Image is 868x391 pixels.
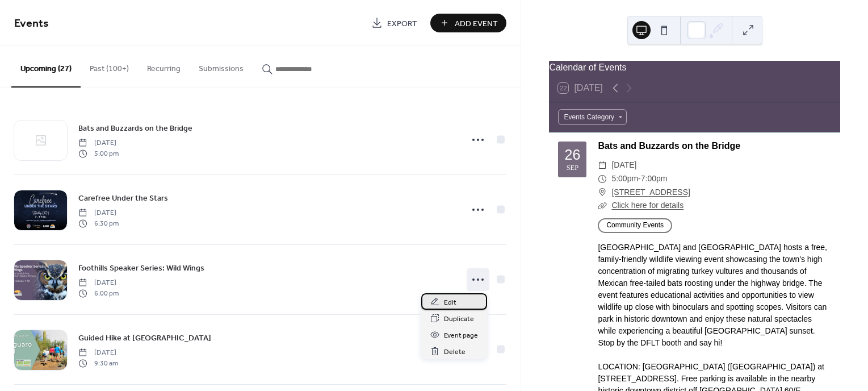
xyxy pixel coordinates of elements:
a: Click here for details [611,201,684,210]
span: Events [14,13,49,35]
span: Export [387,18,417,30]
span: Delete [444,346,466,358]
span: 9:30 am [78,358,118,368]
div: Sep [567,164,579,172]
span: Bats and Buzzards on the Bridge [78,123,192,135]
span: [DATE] [78,138,119,148]
button: Add Event [430,14,506,32]
span: Event page [444,330,478,342]
div: ​ [598,186,607,199]
span: [DATE] [78,208,119,218]
div: Calendar of Events [549,61,840,74]
span: Guided Hike at [GEOGRAPHIC_DATA] [78,332,211,344]
span: 5:00 pm [78,148,119,159]
span: 5:00pm [611,172,638,186]
span: 7:00pm [641,172,668,186]
a: Foothills Speaker Series: Wild Wings [78,261,204,274]
a: Export [363,14,426,32]
div: ​ [598,199,607,213]
button: Past (100+) [81,46,138,86]
div: ​ [598,172,607,186]
span: Carefree Under the Stars [78,193,168,205]
span: - [638,172,641,186]
div: 26 [565,148,581,162]
a: Bats and Buzzards on the Bridge [78,122,192,135]
span: [DATE] [611,159,636,172]
div: ​ [598,159,607,172]
button: Submissions [190,46,253,86]
span: Foothills Speaker Series: Wild Wings [78,263,204,274]
span: Add Event [455,18,498,30]
a: [STREET_ADDRESS] [611,186,690,199]
a: Guided Hike at [GEOGRAPHIC_DATA] [78,331,211,344]
span: Duplicate [444,313,474,325]
button: Recurring [138,46,190,86]
a: Carefree Under the Stars [78,192,168,205]
span: [DATE] [78,278,119,288]
span: 6:30 pm [78,218,119,228]
span: Edit [444,297,456,309]
a: Bats and Buzzards on the Bridge [598,141,740,151]
span: 6:00 pm [78,288,119,298]
button: Upcoming (27) [11,46,81,88]
span: [DATE] [78,348,118,358]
